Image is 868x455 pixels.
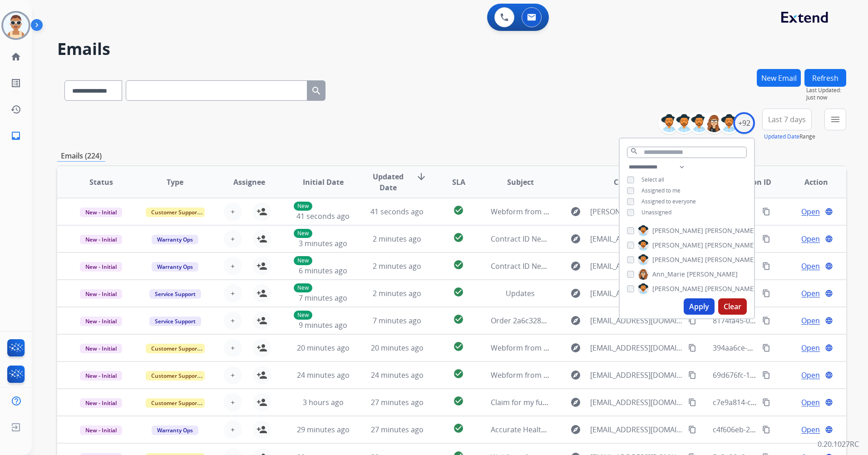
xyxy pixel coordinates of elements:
mat-icon: person_add [256,206,267,217]
mat-icon: explore [570,397,581,408]
span: 29 minutes ago [297,425,350,435]
mat-icon: explore [570,315,581,326]
span: New - Initial [80,344,122,353]
button: + [224,284,242,302]
p: Emails (224) [57,150,105,162]
mat-icon: person_add [256,342,267,353]
span: Webform from [EMAIL_ADDRESS][DOMAIN_NAME] on [DATE] [491,370,696,380]
mat-icon: check_circle [453,205,464,216]
span: [EMAIL_ADDRESS][DOMAIN_NAME] [590,342,683,353]
span: 20 minutes ago [371,343,424,353]
p: New [294,202,312,211]
span: Updated Date [368,171,409,193]
mat-icon: explore [570,206,581,217]
mat-icon: content_copy [688,317,696,325]
mat-icon: person_add [256,424,267,435]
mat-icon: content_copy [762,235,770,243]
span: + [231,288,235,299]
mat-icon: language [825,208,833,216]
span: [EMAIL_ADDRESS][DOMAIN_NAME] [590,370,683,381]
span: Range [764,133,815,140]
span: Open [801,233,820,244]
span: [PERSON_NAME] [652,241,703,250]
mat-icon: check_circle [453,423,464,434]
span: New - Initial [80,235,122,244]
span: [PERSON_NAME] [652,226,703,235]
span: Warranty Ops [152,235,198,244]
mat-icon: person_add [256,397,267,408]
span: Accurate Health Information Accessible to Everyone [491,425,668,435]
mat-icon: person_add [256,261,267,272]
span: + [231,342,235,353]
span: New - Initial [80,425,122,435]
span: Open [801,424,820,435]
mat-icon: person_add [256,315,267,326]
span: SLA [452,177,465,188]
span: [EMAIL_ADDRESS][DOMAIN_NAME] [590,261,683,272]
span: 8174fa45-09c8-423f-8eb5-e4b22e568ca0 [713,316,849,326]
mat-icon: check_circle [453,287,464,297]
span: + [231,397,235,408]
mat-icon: explore [570,370,581,381]
p: New [294,256,312,265]
span: + [231,261,235,272]
span: Customer [614,177,649,188]
mat-icon: person_add [256,288,267,299]
mat-icon: content_copy [762,208,770,216]
span: 24 minutes ago [371,370,424,380]
span: c7e9a814-c15f-4583-9da0-d3bf1937eb65 [713,397,850,407]
span: [EMAIL_ADDRESS][DOMAIN_NAME] [590,233,683,244]
span: + [231,424,235,435]
mat-icon: home [10,51,21,62]
span: Subject [507,177,534,188]
img: avatar [3,13,29,38]
button: + [224,257,242,275]
span: Webform from [EMAIL_ADDRESS][DOMAIN_NAME] on [DATE] [491,343,696,353]
span: [EMAIL_ADDRESS][DOMAIN_NAME] [590,288,683,299]
span: 27 minutes ago [371,425,424,435]
mat-icon: explore [570,233,581,244]
span: 3 hours ago [303,397,344,407]
mat-icon: explore [570,261,581,272]
mat-icon: list_alt [10,78,21,89]
p: New [294,311,312,320]
span: Open [801,342,820,353]
span: New - Initial [80,398,122,408]
mat-icon: person_add [256,233,267,244]
span: New - Initial [80,371,122,381]
button: + [224,366,242,384]
mat-icon: content_copy [688,371,696,379]
span: 27 minutes ago [371,397,424,407]
span: [PERSON_NAME][EMAIL_ADDRESS][DOMAIN_NAME] [590,206,683,217]
mat-icon: explore [570,288,581,299]
button: + [224,420,242,439]
mat-icon: explore [570,342,581,353]
span: Just now [806,94,846,101]
span: Customer Support [146,208,205,217]
span: [PERSON_NAME] [705,226,756,235]
button: + [224,393,242,411]
span: New - Initial [80,262,122,272]
span: [PERSON_NAME] [652,284,703,293]
button: Apply [684,298,715,315]
span: Claim for my furniture [491,397,567,407]
span: New - Initial [80,317,122,326]
span: [EMAIL_ADDRESS][DOMAIN_NAME] [590,424,683,435]
button: + [224,230,242,248]
span: c4f606eb-2b60-48cc-b5ee-9fa53f8fcd23 [713,425,845,435]
span: Customer Support [146,344,205,353]
h2: Emails [57,40,846,58]
span: Last 7 days [768,118,806,121]
span: [PERSON_NAME] [652,255,703,264]
span: Updates [506,288,535,298]
span: 7 minutes ago [373,316,421,326]
mat-icon: check_circle [453,232,464,243]
mat-icon: language [825,344,833,352]
mat-icon: search [311,85,322,96]
span: Open [801,261,820,272]
mat-icon: content_copy [762,317,770,325]
span: Assignee [233,177,265,188]
span: 2 minutes ago [373,261,421,271]
mat-icon: check_circle [453,368,464,379]
button: Clear [718,298,747,315]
